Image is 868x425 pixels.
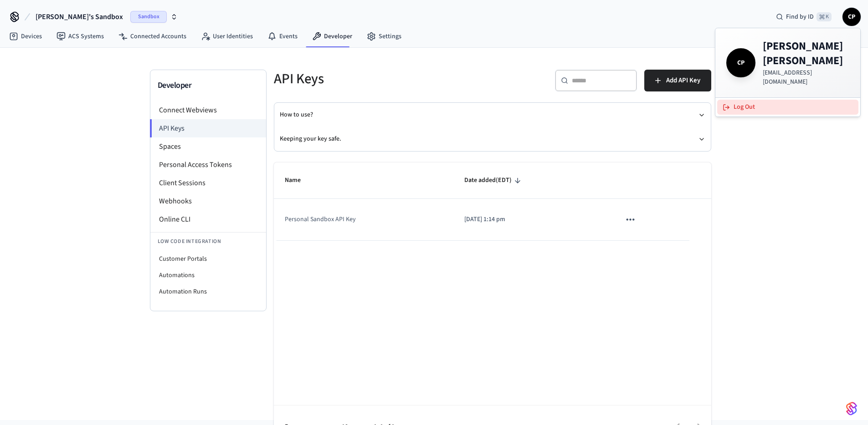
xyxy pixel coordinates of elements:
li: Customer Portals [150,251,266,267]
li: Spaces [150,137,266,156]
table: sticky table [274,162,711,241]
li: Low Code Integration [150,232,266,251]
h5: API Keys [274,70,487,88]
span: [PERSON_NAME]'s Sandbox [36,11,123,22]
span: Find by ID [786,12,814,21]
h3: Developer [158,79,259,92]
a: Events [260,28,305,45]
li: Online CLI [150,210,266,228]
p: [DATE] 1:14 pm [464,215,599,224]
a: Settings [360,28,409,45]
button: Add API Key [644,70,711,91]
span: Date added(EDT) [464,173,524,187]
li: Automations [150,267,266,283]
span: Sandbox [130,11,167,23]
button: How to use? [280,103,705,127]
span: CP [728,50,754,76]
a: ACS Systems [49,28,111,45]
p: [EMAIL_ADDRESS][DOMAIN_NAME] [763,68,849,86]
li: Automation Runs [150,283,266,300]
li: Webhooks [150,192,266,210]
span: Name [285,173,313,187]
button: Keeping your key safe. [280,127,705,151]
a: User Identities [194,28,260,45]
li: API Keys [150,119,266,137]
h4: [PERSON_NAME] [PERSON_NAME] [763,39,849,68]
span: CP [843,9,860,25]
button: CP [842,8,861,26]
li: Personal Access Tokens [150,156,266,174]
button: Log Out [717,100,858,115]
td: Personal Sandbox API Key [274,199,453,240]
li: Client Sessions [150,174,266,192]
a: Devices [2,28,49,45]
div: Find by ID⌘ K [769,9,839,25]
span: Add API Key [666,75,700,86]
a: Connected Accounts [111,28,194,45]
img: SeamLogoGradient.69752ec5.svg [846,401,857,416]
li: Connect Webviews [150,101,266,119]
span: ⌘ K [817,12,832,21]
a: Developer [305,28,360,45]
